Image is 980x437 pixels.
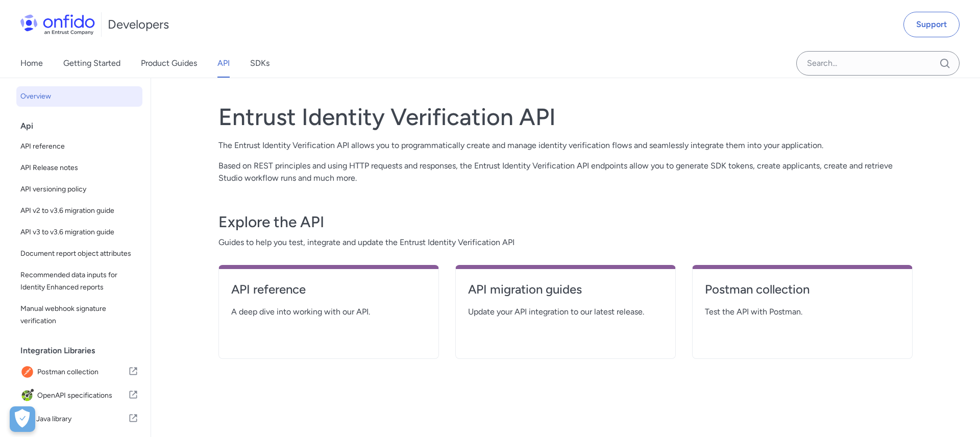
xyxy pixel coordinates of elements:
img: Onfido Logo [20,14,95,35]
a: IconJava libraryJava library [16,408,142,430]
span: API v2 to v3.6 migration guide [20,205,138,217]
div: Integration Libraries [20,341,146,361]
h1: Developers [108,16,169,33]
a: Recommended data inputs for Identity Enhanced reports [16,265,142,298]
a: API v3 to v3.6 migration guide [16,222,142,242]
span: Update your API integration to our latest release. [468,306,663,318]
span: Test the API with Postman. [705,306,900,318]
a: Getting Started [63,49,120,78]
span: Document report object attributes [20,248,138,260]
h1: Entrust Identity Verification API [218,103,913,131]
p: The Entrust Identity Verification API allows you to programmatically create and manage identity v... [218,139,913,152]
a: IconPostman collectionPostman collection [16,361,142,383]
span: API Release notes [20,162,138,174]
a: API reference [16,136,142,157]
span: Postman collection [37,365,128,379]
h3: Explore the API [218,212,913,232]
div: Cookie Preferences [10,406,35,432]
a: Overview [16,86,142,107]
span: Guides to help you test, integrate and update the Entrust Identity Verification API [218,236,913,249]
span: Overview [20,90,138,103]
h4: Postman collection [705,281,900,298]
input: Onfido search input field [796,51,960,76]
span: API versioning policy [20,183,138,196]
span: Java library [36,412,128,426]
img: IconOpenAPI specifications [20,389,37,403]
a: Document report object attributes [16,244,142,264]
div: Api [20,116,146,136]
a: IconOpenAPI specificationsOpenAPI specifications [16,384,142,407]
a: SDKs [250,49,269,78]
a: API v2 to v3.6 migration guide [16,201,142,221]
a: API versioning policy [16,179,142,200]
span: OpenAPI specifications [37,389,128,403]
p: Based on REST principles and using HTTP requests and responses, the Entrust Identity Verification... [218,160,913,184]
a: Postman collection [705,281,900,306]
span: Recommended data inputs for Identity Enhanced reports [20,269,138,294]
a: API reference [231,281,426,306]
a: Product Guides [141,49,197,78]
a: API [217,49,230,78]
span: API reference [20,140,138,153]
span: A deep dive into working with our API. [231,306,426,318]
h4: API reference [231,281,426,298]
a: Support [903,12,960,37]
a: API migration guides [468,281,663,306]
button: Open Preferences [10,406,35,432]
span: API v3 to v3.6 migration guide [20,226,138,238]
a: Home [20,49,43,78]
img: IconPostman collection [20,365,37,379]
h4: API migration guides [468,281,663,298]
a: API Release notes [16,158,142,178]
a: Manual webhook signature verification [16,299,142,331]
span: Manual webhook signature verification [20,303,138,327]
